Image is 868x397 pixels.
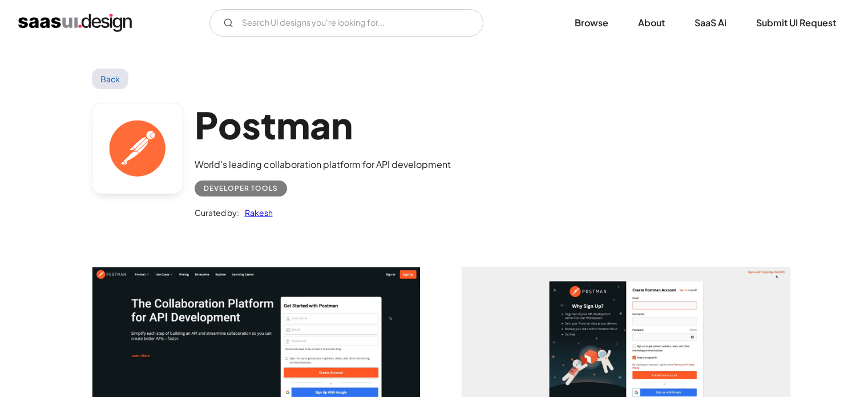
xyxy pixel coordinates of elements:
h1: Postman [195,103,451,147]
a: home [18,14,132,32]
a: Submit UI Request [742,10,850,35]
form: Email Form [209,9,483,37]
div: Developer tools [204,182,278,195]
input: Search UI designs you're looking for... [209,9,483,37]
div: World's leading collaboration platform for API development [195,158,451,171]
a: SaaS Ai [681,10,740,35]
a: Rakesh [239,206,273,219]
a: About [624,10,679,35]
a: Back [92,69,129,89]
a: Browse [561,10,622,35]
div: Curated by: [195,206,239,219]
